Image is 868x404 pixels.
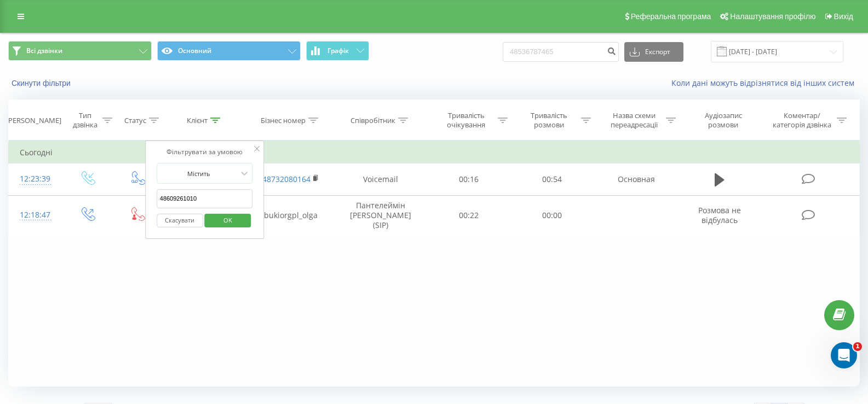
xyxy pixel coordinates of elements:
[20,204,51,226] div: 12:18:47
[248,195,334,236] td: bukiorgpl_olga
[6,116,61,125] div: [PERSON_NAME]
[212,212,243,229] span: OK
[157,189,253,208] input: Введіть значення
[157,41,301,61] button: Основний
[157,214,203,227] button: Скасувати
[8,78,76,88] button: Скинути фільтри
[698,205,741,225] span: Розмова не відбулась
[593,163,680,195] td: Основная
[327,47,349,55] span: Графік
[503,42,619,62] input: Пошук за номером
[427,163,510,195] td: 00:16
[20,168,51,190] div: 12:23:39
[71,111,99,130] div: Тип дзвінка
[26,46,62,55] span: Всі дзвінки
[350,116,395,125] div: Співробітник
[262,174,311,184] a: 48732080164
[124,116,146,125] div: Статус
[9,142,860,163] td: Сьогодні
[689,111,757,130] div: Аудіозапис розмови
[8,41,152,61] button: Всі дзвінки
[187,116,208,125] div: Клієнт
[427,195,510,236] td: 00:22
[157,147,253,157] div: Фільтрувати за умовою
[510,195,594,236] td: 00:00
[334,163,427,195] td: Voicemail
[510,163,594,195] td: 00:54
[853,342,862,351] span: 1
[831,342,857,368] iframe: Intercom live chat
[770,111,834,130] div: Коментар/категорія дзвінка
[834,12,853,21] span: Вихід
[520,111,578,130] div: Тривалість розмови
[730,12,815,21] span: Налаштування профілю
[437,111,495,130] div: Тривалість очікування
[671,78,860,88] a: Коли дані можуть відрізнятися вiд інших систем
[624,42,683,62] button: Експорт
[306,41,369,61] button: Графік
[605,111,663,130] div: Назва схеми переадресації
[261,116,306,125] div: Бізнес номер
[334,195,427,236] td: Пантелеймін [PERSON_NAME] (SIP)
[631,12,711,21] span: Реферальна програма
[205,214,251,227] button: OK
